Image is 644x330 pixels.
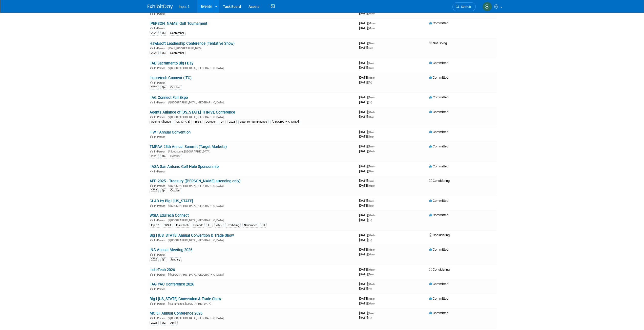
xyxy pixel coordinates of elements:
span: In-Person [154,101,167,104]
span: (Thu) [368,165,373,168]
a: Big I [US_STATE] Annual Convention & Trade Show [150,233,234,238]
span: [DATE] [359,76,376,79]
span: Committed [429,144,448,148]
span: [DATE] [359,21,376,25]
span: [DATE] [359,179,375,183]
div: Q4 [260,223,267,228]
span: In-Person [154,219,167,222]
span: (Fri) [368,317,372,319]
span: - [374,199,375,203]
a: Insuretech Connect (ITC) [150,76,192,80]
span: Input 1 [179,5,190,9]
span: Committed [429,311,448,315]
div: FL [206,223,213,228]
span: (Tue) [368,96,373,99]
span: (Fri) [368,288,372,290]
span: In-Person [154,47,167,50]
div: Input 1 [150,223,161,228]
div: 2025 [150,188,159,193]
img: In-Person Event [150,219,153,221]
span: In-Person [154,288,167,291]
img: ExhibitDay [148,4,173,9]
span: (Wed) [368,268,375,271]
span: [DATE] [359,41,375,45]
img: In-Person Event [150,273,153,276]
div: September [169,31,186,35]
div: [GEOGRAPHIC_DATA] [270,120,300,124]
div: [GEOGRAPHIC_DATA], [GEOGRAPHIC_DATA] [150,238,355,242]
span: (Wed) [368,253,375,256]
span: - [374,144,375,148]
div: Q4 [219,120,226,124]
div: Q1 [160,257,167,262]
div: 2026 [150,321,159,325]
span: [DATE] [359,218,372,222]
span: [DATE] [359,268,376,271]
span: Considering [429,268,450,271]
img: Susan Stout [482,2,492,11]
div: Vail, [GEOGRAPHIC_DATA] [150,46,355,50]
a: IIAB Sacramento Big I Day [150,61,193,65]
span: (Mon) [368,248,375,251]
div: [GEOGRAPHIC_DATA], [GEOGRAPHIC_DATA] [150,184,355,188]
img: In-Person Event [150,170,153,172]
span: [DATE] [359,164,375,168]
img: In-Person Event [150,67,153,69]
div: Q3 [160,31,167,35]
div: [GEOGRAPHIC_DATA], [GEOGRAPHIC_DATA] [150,272,355,276]
span: - [374,95,375,99]
span: (Mon) [368,297,375,300]
div: Agents Alliance [150,120,172,124]
span: (Tue) [368,62,373,64]
a: [PERSON_NAME] Golf Tournament [150,21,207,26]
img: In-Person Event [150,288,153,290]
span: (Mon) [368,27,375,30]
span: (Thu) [368,116,373,118]
span: - [374,179,375,183]
img: In-Person Event [150,302,153,305]
span: - [374,61,375,65]
div: [GEOGRAPHIC_DATA], [GEOGRAPHIC_DATA] [150,218,355,222]
div: [US_STATE] [174,120,192,124]
span: [DATE] [359,213,376,217]
img: In-Person Event [150,47,153,49]
span: In-Person [154,81,167,84]
span: - [375,248,376,251]
span: - [375,233,376,237]
img: In-Person Event [150,12,153,15]
div: [GEOGRAPHIC_DATA], [GEOGRAPHIC_DATA] [150,66,355,70]
img: In-Person Event [150,135,153,138]
span: (Wed) [368,234,375,237]
span: (Tue) [368,312,373,315]
div: RISE [194,120,202,124]
span: Committed [429,213,448,217]
a: INA Annual Meeting 2026 [150,248,192,252]
div: Q2 [160,321,167,325]
span: (Wed) [368,214,375,217]
span: In-Person [154,273,167,276]
span: [DATE] [359,11,375,15]
span: (Fri) [368,239,372,241]
a: TMPAA 25th Annual Summit (Target Markets) [150,144,227,149]
div: April [169,321,178,325]
div: September [169,51,186,55]
span: - [374,164,375,168]
span: Committed [429,199,448,203]
div: Q3 [160,51,167,55]
span: (Thu) [368,42,373,45]
span: In-Person [154,27,167,30]
span: (Thu) [368,170,373,173]
span: Committed [429,282,448,286]
a: Big I [US_STATE] Convention & Trade Show [150,297,221,301]
a: GLAD by Big I [US_STATE] [150,199,193,203]
span: (Mon) [368,76,375,79]
a: Agents Alliance of [US_STATE] THRIVE Conference [150,110,235,115]
span: [DATE] [359,316,372,320]
span: Committed [429,130,448,134]
a: AFP 2025 - Treasury ([PERSON_NAME] attending only) [150,179,240,183]
div: 2026 [150,257,159,262]
img: In-Person Event [150,317,153,319]
div: InsurTech [175,223,190,228]
span: Considering [429,233,450,237]
span: In-Person [154,253,167,256]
